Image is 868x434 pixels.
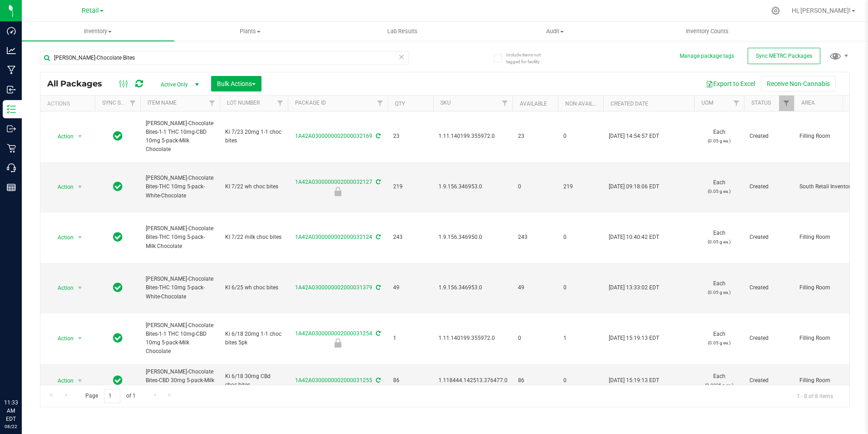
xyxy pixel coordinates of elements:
[82,7,99,15] span: Retail
[295,100,326,106] a: Package ID
[7,46,16,55] inline-svg: Analytics
[700,237,739,246] p: (0.05 g ea.)
[225,233,282,242] span: KI 7/22 milk choc bites
[113,332,123,344] span: In Sync
[146,224,214,251] span: [PERSON_NAME]-Chocolate Bites-THC 10mg 5-pack-Milk Chocolate
[393,182,428,191] span: 219
[700,381,739,389] p: (0.0005 g ea.)
[750,233,789,242] span: Created
[750,283,789,292] span: Created
[295,284,372,291] a: 1A42A0300000002000031379
[49,332,74,345] span: Action
[49,181,74,193] span: Action
[74,332,86,345] span: select
[375,234,380,240] span: Sync from Compliance System
[326,22,479,41] a: Lab Results
[4,423,18,430] p: 08/22
[113,281,123,294] span: In Sync
[146,275,214,301] span: [PERSON_NAME]-Chocolate Bites-THC 10mg 5-pack-White-Chocolate
[104,389,120,403] input: 1
[205,96,220,111] a: Filter
[750,182,789,191] span: Created
[439,283,507,292] span: 1.9.156.346953.0
[146,368,214,394] span: [PERSON_NAME]-Chocolate Bites-CBD 30mg 5-pack-Milk Chocolate
[7,66,16,75] inline-svg: Manufacturing
[7,85,16,94] inline-svg: Inbound
[631,22,784,41] a: Inventory Counts
[375,377,380,384] span: Sync from Compliance System
[609,132,659,141] span: [DATE] 14:54:57 EDT
[7,144,16,153] inline-svg: Retail
[609,233,659,242] span: [DATE] 10:40:42 EDT
[22,22,174,41] a: Inventory
[498,96,513,111] a: Filter
[799,132,857,141] span: Filling Room
[78,389,143,403] span: Page of 1
[225,182,282,191] span: KI 7/22 wh choc bites
[520,101,547,107] a: Available
[7,183,16,192] inline-svg: Reports
[146,174,214,200] span: [PERSON_NAME]-Chocolate Bites-THC 10mg 5-pack-White-Chocolate
[40,51,409,65] input: Search Package ID, Item Name, SKU, Lot or Part Number...
[148,100,177,106] a: Item Name
[395,101,405,107] a: Qty
[217,80,256,87] span: Bulk Actions
[225,372,282,389] span: Ki 6/18 30mg CBd choc bites
[49,374,74,387] span: Action
[779,96,794,111] a: Filter
[175,27,326,35] span: Plants
[375,27,430,35] span: Lab Results
[700,187,739,196] p: (0.05 g ea.)
[479,22,631,41] a: Audit
[751,100,771,106] a: Status
[211,76,261,91] button: Bulk Actions
[563,132,598,141] span: 0
[609,376,659,385] span: [DATE] 15:19:13 EDT
[700,338,739,347] p: (0.05 g ea.)
[609,182,659,191] span: [DATE] 09:18:06 EDT
[439,182,507,191] span: 1.9.156.346953.0
[22,27,174,35] span: Inventory
[789,389,840,403] span: 1 - 8 of 8 items
[373,96,388,111] a: Filter
[518,132,552,141] span: 23
[799,334,857,343] span: Filling Room
[700,229,739,246] span: Each
[799,233,857,242] span: Filling Room
[225,283,282,292] span: KI 6/25 wh choc bites
[729,96,744,111] a: Filter
[74,130,86,143] span: select
[393,334,428,343] span: 1
[74,374,86,387] span: select
[518,334,552,343] span: 0
[700,128,739,145] span: Each
[9,361,36,389] iframe: Resource center
[393,233,428,242] span: 243
[563,376,598,385] span: 0
[102,100,137,106] a: Sync Status
[113,231,123,243] span: In Sync
[74,282,86,294] span: select
[439,233,507,242] span: 1.9.156.346950.0
[295,377,372,384] a: 1A42A0300000002000031255
[7,124,16,133] inline-svg: Outbound
[700,372,739,389] span: Each
[295,234,372,240] a: 1A42A0300000002000032124
[563,283,598,292] span: 0
[4,399,18,423] p: 11:33 AM EDT
[273,96,288,111] a: Filter
[7,26,16,35] inline-svg: Dashboard
[609,334,659,343] span: [DATE] 15:19:13 EDT
[756,53,812,59] span: Sync METRC Packages
[146,119,214,154] span: [PERSON_NAME]-Chocolate Bites-1-1 THC 10mg-CBD 10mg 5-pack-Milk Chocolate
[563,233,598,242] span: 0
[225,330,282,347] span: Ki 6/18 20mg 1-1 choc bites 5pk
[518,182,552,191] span: 0
[225,128,282,145] span: Ki 7/23 20mg 1-1 choc bites
[49,282,74,294] span: Action
[47,101,91,107] div: Actions
[74,181,86,193] span: select
[295,133,372,139] a: 1A42A0300000002000032169
[799,376,857,385] span: Filling Room
[49,130,74,143] span: Action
